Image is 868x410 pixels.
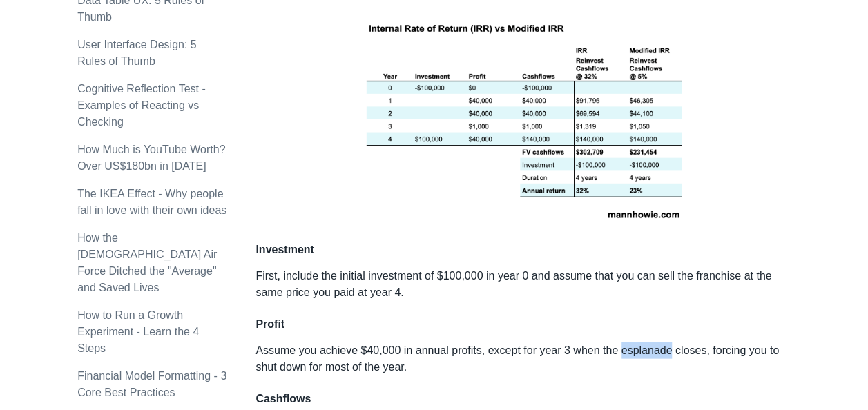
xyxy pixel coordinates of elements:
[77,144,225,172] a: How Much is YouTube Worth? Over US$180bn in [DATE]
[77,232,217,293] a: How the [DEMOGRAPHIC_DATA] Air Force Ditched the "Average" and Saved Lives
[255,342,791,375] p: Assume you achieve $40,000 in annual profits, except for year 3 when the esplanade closes, forcin...
[255,392,791,406] h4: Cashflows
[77,39,197,67] a: User Interface Design: 5 Rules of Thumb
[77,370,226,398] a: Financial Model Formatting - 3 Core Best Practices
[255,243,791,257] h4: Investment
[255,268,791,301] p: First, include the initial investment of $100,000 in year 0 and assume that you can sell the fran...
[77,188,226,216] a: The IKEA Effect - Why people fall in love with their own ideas
[356,12,690,226] img: IRR
[77,309,199,354] a: How to Run a Growth Experiment - Learn the 4 Steps
[77,83,206,128] a: Cognitive Reflection Test - Examples of Reacting vs Checking
[255,318,791,331] h4: Profit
